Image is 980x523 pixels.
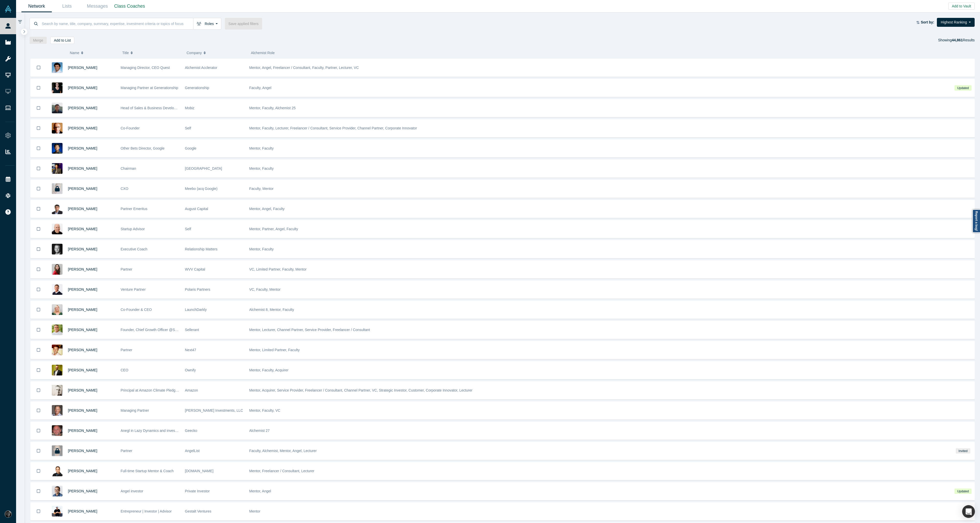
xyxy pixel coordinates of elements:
[121,449,132,453] span: Partner
[185,106,194,110] span: Mobiz
[52,405,63,416] img: Steve King's Profile Image
[68,66,97,70] span: [PERSON_NAME]
[31,422,46,440] button: Bookmark
[185,227,191,231] span: Self
[121,267,132,271] span: Partner
[121,86,178,90] span: Managing Partner at Generationship
[249,247,274,251] span: Mentor, Faculty
[68,86,97,90] span: [PERSON_NAME]
[68,429,97,433] span: [PERSON_NAME]
[249,126,417,130] span: Mentor, Faculty, Lecturer, Freelancer / Consultant, Service Provider, Channel Partner, Corporate ...
[185,187,218,191] span: Meebo (acq Google)
[954,85,971,91] span: Updated
[185,308,207,312] span: LaunchDarkly
[68,308,97,312] a: [PERSON_NAME]
[225,18,262,30] button: Save applied filters
[31,321,46,339] button: Bookmark
[121,166,136,171] span: Chairman
[31,361,46,379] button: Bookmark
[185,66,217,70] span: Alchemist Acclerator
[68,166,97,171] a: [PERSON_NAME]
[52,82,63,93] img: Rachel Chalmers's Profile Image
[956,448,970,454] span: Invited
[185,368,196,372] span: Ownify
[31,261,46,278] button: Bookmark
[31,482,46,500] button: Bookmark
[31,341,46,359] button: Bookmark
[52,224,63,234] img: Adam Frankl's Profile Image
[52,345,63,355] img: Micah Smurthwaite's Profile Image
[249,227,298,231] span: Mentor, Partner, Angel, Faculty
[52,284,63,295] img: Gary Swart's Profile Image
[70,47,79,58] span: Name
[122,47,129,58] span: Title
[68,469,97,473] a: [PERSON_NAME]
[121,247,148,251] span: Executive Coach
[193,18,221,30] button: Roles
[68,348,97,352] span: [PERSON_NAME]
[31,79,46,97] button: Bookmark
[249,449,317,453] span: Faculty, Alchemist, Mentor, Angel, Lecturer
[68,449,97,453] a: [PERSON_NAME]
[952,38,963,42] strong: 44,861
[52,324,63,335] img: Kenan Rappuchi's Profile Image
[121,308,152,312] span: Co-Founder & CEO
[249,308,294,312] span: Alchemist 8, Mentor, Faculty
[938,37,975,44] div: Showing
[187,47,202,58] span: Company
[249,86,272,90] span: Faculty, Angel
[185,388,198,392] span: Amazon
[31,442,46,460] button: Bookmark
[121,187,128,191] span: CXO
[185,348,196,352] span: Next47
[185,489,210,493] span: Private Investor
[121,126,140,130] span: Co-Founder
[31,99,46,117] button: Bookmark
[121,146,165,150] span: Other Bets Director, Google
[952,38,975,42] span: Results
[185,166,222,171] span: [GEOGRAPHIC_DATA]
[185,509,212,513] span: Gestalt Ventures
[52,365,63,375] img: Frank Rohde's Profile Image
[68,408,97,412] span: [PERSON_NAME]
[68,247,97,251] span: [PERSON_NAME]
[68,126,97,130] a: [PERSON_NAME]
[249,287,281,291] span: VC, Faculty, Mentor
[185,247,218,251] span: Relationship Matters
[68,287,97,291] span: [PERSON_NAME]
[249,187,274,191] span: Faculty, Mentor
[121,207,148,211] span: Partner Emeritus
[185,146,197,150] span: Google
[249,166,274,171] span: Mentor, Faculty
[31,200,46,218] button: Bookmark
[31,462,46,480] button: Bookmark
[52,486,63,496] img: Danny Chee's Profile Image
[52,304,63,315] img: Edith Harbaugh's Profile Image
[52,62,63,73] img: Gnani Palanikumar's Profile Image
[41,18,193,30] input: Search by name, title, company, summary, expertise, investment criteria or topics of focus
[68,368,97,372] a: [PERSON_NAME]
[185,86,209,90] span: Generationship
[249,66,359,70] span: Mentor, Angel, Freelancer / Consultant, Faculty, Partner, Lecturer, VC
[52,506,63,517] img: Gerrit McGowan's Profile Image
[954,489,971,494] span: Updated
[68,328,97,332] a: [PERSON_NAME]
[921,20,934,24] strong: Sort by:
[68,227,97,231] span: [PERSON_NAME]
[185,328,199,332] span: Sellerant
[121,429,426,433] span: Anegl in Lazy Dynamics and investor into seven Alchemist-backed startups: Asobu (27); Fixtender I...
[31,160,46,177] button: Bookmark
[52,163,63,174] img: Timothy Chou's Profile Image
[52,143,63,154] img: Steven Kan's Profile Image
[31,402,46,419] button: Bookmark
[185,126,191,130] span: Self
[70,47,117,58] button: Name
[68,388,97,392] span: [PERSON_NAME]
[121,489,143,493] span: Angel investor
[52,0,82,12] a: Lists
[68,187,97,191] span: [PERSON_NAME]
